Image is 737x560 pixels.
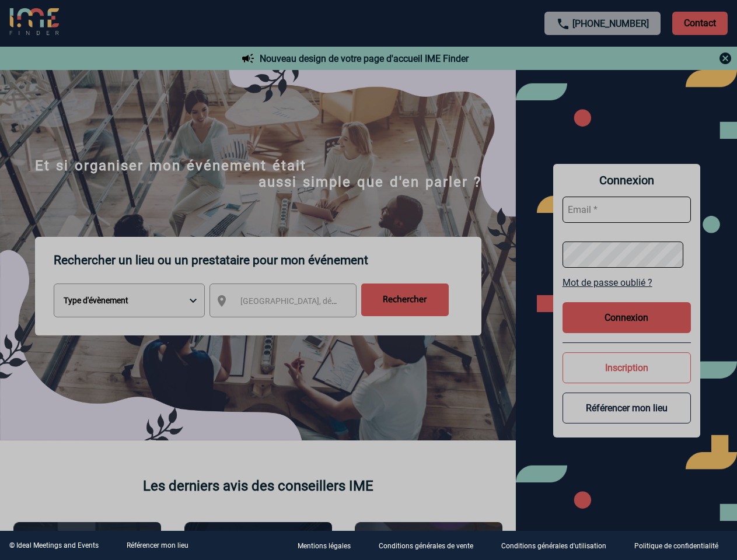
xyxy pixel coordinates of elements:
[501,542,606,551] p: Conditions générales d'utilisation
[298,542,351,551] p: Mentions légales
[127,541,188,549] a: Référencer mon lieu
[379,542,473,551] p: Conditions générales de vente
[369,540,492,551] a: Conditions générales de vente
[634,542,718,551] p: Politique de confidentialité
[9,541,99,549] div: © Ideal Meetings and Events
[288,540,369,551] a: Mentions légales
[625,540,737,551] a: Politique de confidentialité
[492,540,625,551] a: Conditions générales d'utilisation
